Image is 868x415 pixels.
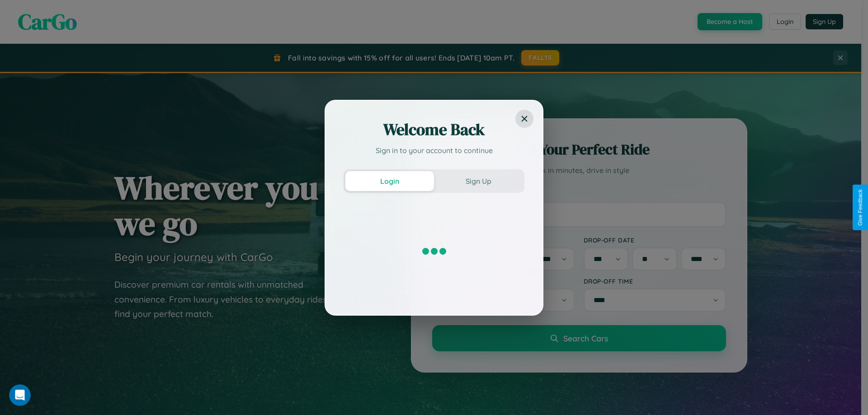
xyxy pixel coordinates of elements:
p: Sign in to your account to continue [344,145,524,156]
div: Give Feedback [857,189,863,226]
button: Login [345,171,434,191]
h2: Welcome Back [344,119,524,140]
iframe: Intercom live chat [9,384,31,406]
button: Sign Up [434,171,523,191]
